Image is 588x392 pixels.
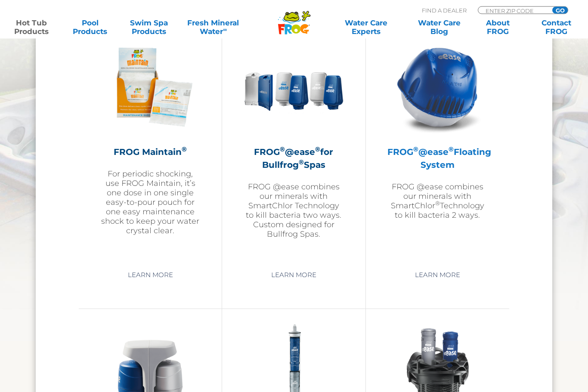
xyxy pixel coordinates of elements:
a: Fresh MineralWater∞ [185,19,242,36]
h2: FROG @ease for Bullfrog Spas [244,146,344,172]
a: FROG®@ease®Floating SystemFROG @ease combines our minerals with SmartChlor®Technology to kill bac... [387,37,488,261]
sup: ∞ [223,26,227,33]
p: FROG @ease combines our minerals with SmartChlor Technology to kill bacteria two ways. Custom des... [244,182,344,239]
sup: ® [182,145,187,154]
a: Learn More [261,268,326,283]
a: AboutFROG [475,19,521,36]
a: Water CareBlog [416,19,462,36]
p: Find A Dealer [422,6,467,14]
a: PoolProducts [67,19,113,36]
a: Learn More [118,268,183,283]
input: GO [552,7,568,14]
sup: ® [435,200,440,207]
a: Learn More [405,268,470,283]
a: ContactFROG [534,19,579,36]
p: FROG @ease combines our minerals with SmartChlor Technology to kill bacteria 2 ways. [387,182,488,220]
a: FROG Maintain®For periodic shocking, use FROG Maintain, it’s one dose in one single easy-to-pour ... [100,37,200,261]
a: Swim SpaProducts [126,19,172,36]
img: bullfrog-product-hero-300x300.png [244,37,344,137]
a: Hot TubProducts [9,19,54,36]
sup: ® [280,145,285,154]
sup: ® [449,145,454,154]
sup: ® [299,158,304,167]
h2: FROG Maintain [100,146,200,159]
a: FROG®@ease®for Bullfrog®SpasFROG @ease combines our minerals with SmartChlor Technology to kill b... [244,37,344,261]
p: For periodic shocking, use FROG Maintain, it’s one dose in one single easy-to-pour pouch for one ... [100,170,200,236]
img: hot-tub-product-atease-system-300x300.png [387,37,487,137]
h2: FROG @ease Floating System [387,146,488,172]
sup: ® [315,145,320,154]
sup: ® [413,145,418,154]
input: Zip Code Form [485,7,543,14]
a: Water CareExperts [329,19,403,36]
img: Frog_Maintain_Hero-2-v2-300x300.png [100,37,200,137]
